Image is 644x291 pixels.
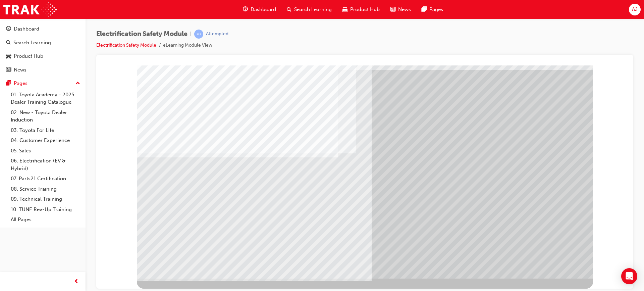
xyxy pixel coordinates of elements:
[8,107,83,125] a: 02. New - Toyota Dealer Induction
[337,3,385,16] a: car-iconProduct Hub
[14,25,39,33] div: Dashboard
[287,5,291,14] span: search-icon
[629,4,641,15] button: AJ
[13,39,51,47] div: Search Learning
[8,125,83,136] a: 03. Toyota For Life
[194,30,203,39] span: learningRecordVerb_ATTEMPT-icon
[390,5,395,14] span: news-icon
[8,194,83,204] a: 09. Technical Training
[621,268,637,284] div: Open Intercom Messenger
[398,6,411,13] span: News
[6,53,11,59] span: car-icon
[3,21,83,77] button: DashboardSearch LearningProduct HubNews
[3,50,83,62] a: Product Hub
[281,3,337,16] a: search-iconSearch Learning
[8,146,83,156] a: 05. Sales
[294,6,332,13] span: Search Learning
[75,79,80,88] span: up-icon
[3,77,83,90] button: Pages
[96,42,156,48] a: Electrification Safety Module
[6,26,11,32] span: guage-icon
[385,3,416,16] a: news-iconNews
[14,80,28,87] div: Pages
[422,5,427,14] span: pages-icon
[8,204,83,215] a: 10. TUNE Rev-Up Training
[14,66,26,74] div: News
[243,5,248,14] span: guage-icon
[416,3,448,16] a: pages-iconPages
[6,67,11,73] span: news-icon
[237,3,281,16] a: guage-iconDashboard
[6,40,11,46] span: search-icon
[8,174,83,184] a: 07. Parts21 Certification
[206,31,228,37] div: Attempted
[3,2,57,17] img: Trak
[14,52,43,60] div: Product Hub
[6,81,11,87] span: pages-icon
[96,30,187,38] span: Electrification Safety Module
[8,156,83,174] a: 06. Electrification (EV & Hybrid)
[3,64,83,76] a: News
[251,6,276,13] span: Dashboard
[8,90,83,107] a: 01. Toyota Academy - 2025 Dealer Training Catalogue
[163,42,212,49] li: eLearning Module View
[429,6,443,13] span: Pages
[3,37,83,49] a: Search Learning
[342,5,347,14] span: car-icon
[74,278,79,286] span: prev-icon
[190,30,192,38] span: |
[3,23,83,35] a: Dashboard
[632,6,638,13] span: AJ
[350,6,380,13] span: Product Hub
[8,184,83,194] a: 08. Service Training
[8,135,83,146] a: 04. Customer Experience
[8,214,83,225] a: All Pages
